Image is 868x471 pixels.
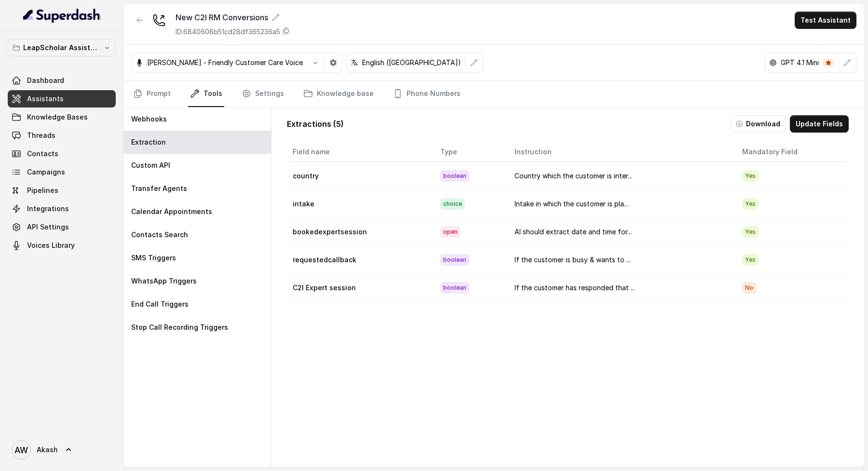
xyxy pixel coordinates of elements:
[734,142,847,162] th: Mandatory Field
[289,246,433,274] td: requestedcallback
[731,115,786,133] button: Download
[131,81,173,107] a: Prompt
[289,274,433,302] td: C2I Expert session
[507,218,734,246] td: AI should extract date and time for...
[507,162,734,190] td: Country which the customer is inter...
[391,81,462,107] a: Phone Numbers
[289,142,433,162] th: Field name
[440,226,461,238] span: open
[8,72,116,89] a: Dashboard
[301,81,376,107] a: Knowledge base
[131,299,189,309] p: End Call Triggers
[742,226,759,238] span: Yes
[131,323,228,332] p: Stop Call Recording Triggers
[27,204,69,214] span: Integrations
[790,115,849,133] button: Update Fields
[27,222,69,232] span: API Settings
[27,131,55,140] span: Threads
[8,237,116,254] a: Voices Library
[781,58,819,67] p: GPT 4.1 Mini
[769,59,777,67] svg: openai logo
[147,58,303,67] p: [PERSON_NAME] - Friendly Customer Care Voice
[131,253,176,263] p: SMS Triggers
[8,127,116,144] a: Threads
[8,39,116,56] button: LeapScholar Assistant
[289,218,433,246] td: bookedexpertsession
[362,58,461,67] p: English ([GEOGRAPHIC_DATA])
[795,12,856,29] button: Test Assistant
[507,142,734,162] th: Instruction
[27,167,65,177] span: Campaigns
[27,94,64,104] span: Assistants
[8,90,116,108] a: Assistants
[507,246,734,274] td: If the customer is busy & wants to ...
[131,137,166,147] p: Extraction
[27,186,58,195] span: Pipelines
[176,27,280,37] p: ID: 6840608b51cd28df365236a5
[440,282,469,294] span: boolean
[23,42,100,54] p: LeapScholar Assistant
[8,182,116,199] a: Pipelines
[742,198,759,210] span: Yes
[27,241,75,250] span: Voices Library
[131,161,170,170] p: Custom API
[289,162,433,190] td: country
[507,190,734,218] td: Intake in which the customer is pla...
[27,112,88,122] span: Knowledge Bases
[742,254,759,266] span: Yes
[131,230,188,240] p: Contacts Search
[507,274,734,302] td: If the customer has responded that ...
[27,149,58,159] span: Contacts
[8,108,116,126] a: Knowledge Bases
[742,170,759,182] span: Yes
[131,81,856,107] nav: Tabs
[8,145,116,162] a: Contacts
[14,445,28,455] text: AW
[8,218,116,236] a: API Settings
[289,190,433,218] td: intake
[37,445,58,455] span: Akash
[131,114,167,124] p: Webhooks
[440,198,465,210] span: choice
[23,8,101,23] img: light.svg
[188,81,224,107] a: Tools
[131,184,187,193] p: Transfer Agents
[176,12,290,23] div: New C2I RM Conversions
[131,276,197,286] p: WhatsApp Triggers
[8,200,116,217] a: Integrations
[287,118,344,130] p: Extractions ( 5 )
[131,207,212,216] p: Calendar Appointments
[433,142,507,162] th: Type
[440,254,469,266] span: boolean
[8,436,116,463] a: Akash
[240,81,286,107] a: Settings
[440,170,469,182] span: boolean
[8,163,116,181] a: Campaigns
[27,76,64,85] span: Dashboard
[742,282,756,294] span: No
